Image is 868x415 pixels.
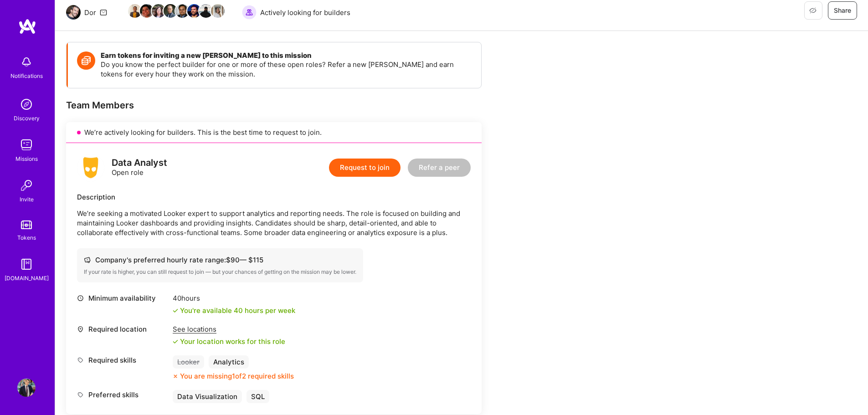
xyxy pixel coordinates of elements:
i: icon Tag [77,391,84,398]
div: Required location [77,324,168,334]
img: User Avatar [17,379,36,397]
div: Looker [173,355,204,369]
button: Refer a peer [408,159,471,177]
div: Required skills [77,355,168,365]
a: Team Member Avatar [212,3,224,19]
div: 40 hours [173,293,295,303]
div: Notifications [10,71,43,81]
a: Team Member Avatar [129,3,141,19]
div: Analytics [209,355,249,369]
i: icon Check [173,339,178,344]
a: Team Member Avatar [200,3,212,19]
img: guide book [17,255,36,273]
h4: Earn tokens for inviting a new [PERSON_NAME] to this mission [101,51,472,60]
div: Tokens [17,233,36,242]
p: We’re seeking a motivated Looker expert to support analytics and reporting needs. The role is foc... [77,209,471,237]
div: We’re actively looking for builders. This is the best time to request to join. [66,122,482,143]
a: Team Member Avatar [141,3,153,19]
i: icon Tag [77,357,84,364]
a: Team Member Avatar [164,3,176,19]
img: Team Member Avatar [187,4,201,18]
i: icon Cash [84,256,91,263]
div: Invite [20,195,34,204]
img: logo [18,18,36,35]
img: Team Architect [66,5,81,20]
div: [DOMAIN_NAME] [5,273,49,283]
div: Team Members [66,99,482,111]
div: Company's preferred hourly rate range: $ 90 — $ 115 [84,255,356,265]
div: Your location works for this role [173,337,285,346]
i: icon CloseOrange [173,374,178,379]
img: logo [77,154,104,181]
div: Description [77,192,471,202]
img: bell [17,53,36,71]
img: discovery [17,95,36,113]
div: Open role [112,158,167,177]
a: Team Member Avatar [153,3,164,19]
img: Token icon [77,51,95,70]
i: icon Mail [100,9,107,16]
div: Dor [84,8,96,17]
a: Team Member Avatar [188,3,200,19]
img: Team Member Avatar [211,4,225,18]
div: Preferred skills [77,390,168,400]
div: Minimum availability [77,293,168,303]
button: Request to join [329,159,401,177]
div: Data Visualization [173,390,242,403]
div: SQL [247,390,269,403]
img: teamwork [17,136,36,154]
img: Actively looking for builders [242,5,257,20]
span: Actively looking for builders [260,8,350,17]
i: icon Check [173,308,178,313]
button: Share [828,1,857,20]
img: Team Member Avatar [164,4,177,18]
div: Data Analyst [112,158,167,168]
img: Team Member Avatar [175,4,189,18]
div: You are missing 1 of 2 required skills [180,371,294,381]
img: tokens [21,220,32,229]
div: If your rate is higher, you can still request to join — but your chances of getting on the missio... [84,268,356,276]
div: You're available 40 hours per week [173,306,295,315]
i: icon Location [77,326,84,333]
img: Team Member Avatar [128,4,142,18]
i: icon Clock [77,295,84,302]
span: Share [834,6,851,15]
div: Discovery [14,113,40,123]
a: Team Member Avatar [176,3,188,19]
div: Missions [15,154,38,164]
p: Do you know the perfect builder for one or more of these open roles? Refer a new [PERSON_NAME] an... [101,60,472,79]
a: User Avatar [15,379,38,397]
i: icon EyeClosed [809,7,817,14]
img: Team Member Avatar [152,4,165,18]
img: Team Member Avatar [140,4,154,18]
img: Team Member Avatar [199,4,213,18]
img: Invite [17,176,36,195]
div: See locations [173,324,285,334]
